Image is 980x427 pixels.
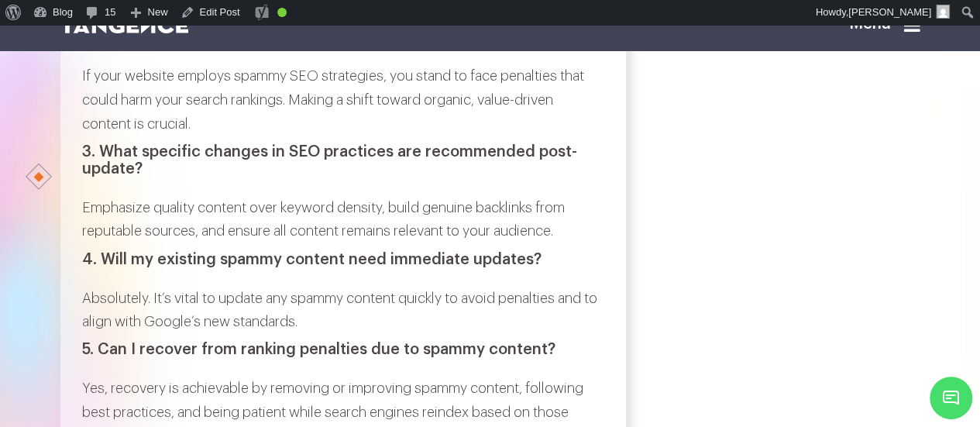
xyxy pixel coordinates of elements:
[82,143,604,177] h3: 3. What specific changes in SEO practices are recommended post-update?
[82,287,604,334] p: Absolutely. It’s vital to update any spammy content quickly to avoid penalties and to align with ...
[930,377,972,419] span: Chat Widget
[82,64,604,136] p: If your website employs spammy SEO strategies, you stand to face penalties that could harm your s...
[60,16,189,33] img: logo SVG
[848,6,931,18] span: [PERSON_NAME]
[277,8,287,17] div: Good
[82,341,604,358] h3: 5. Can I recover from ranking penalties due to spammy content?
[82,196,604,243] p: Emphasize quality content over keyword density, build genuine backlinks from reputable sources, a...
[82,251,604,268] h3: 4. Will my existing spammy content need immediate updates?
